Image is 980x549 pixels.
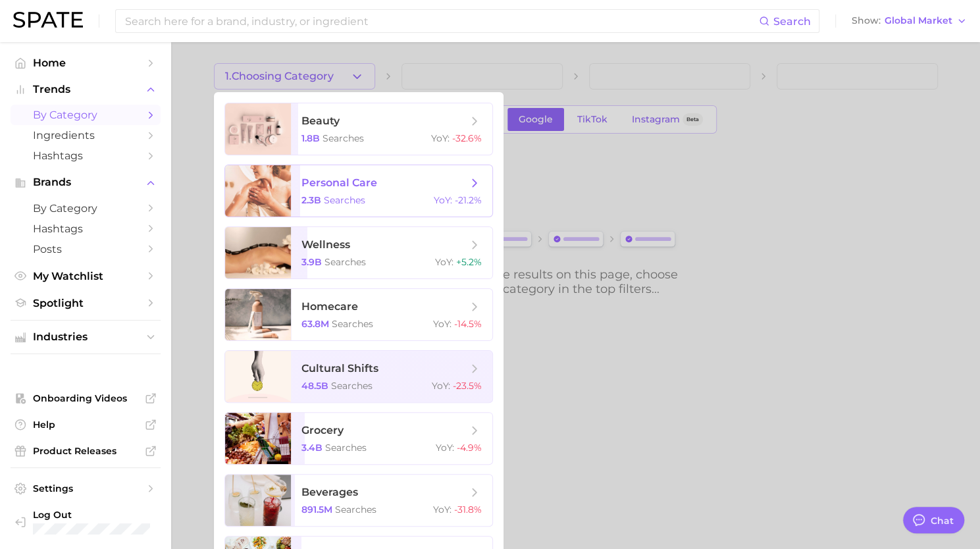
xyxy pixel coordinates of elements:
button: Brands [11,172,161,192]
span: -32.6% [452,132,482,144]
span: Spotlight [33,297,138,309]
a: Posts [11,239,161,259]
span: YoY : [434,194,452,206]
span: -4.9% [457,442,482,454]
span: -31.8% [454,504,482,515]
span: searches [324,256,366,268]
span: Trends [33,84,138,95]
button: Industries [11,327,161,347]
span: -14.5% [454,318,482,330]
span: 3.4b [301,442,322,454]
span: Home [33,57,138,69]
a: by Category [11,105,161,125]
span: 63.8m [301,318,329,330]
button: ShowGlobal Market [848,13,970,30]
span: 3.9b [301,256,322,268]
a: Hashtags [11,219,161,239]
span: Industries [33,331,138,343]
span: Ingredients [33,129,138,142]
span: Brands [33,176,138,188]
a: Log out. Currently logged in with e-mail marwat@spate.nyc. [11,505,161,538]
span: searches [325,442,367,454]
a: Hashtags [11,145,161,166]
span: searches [331,380,373,392]
img: SPATE [13,12,83,28]
span: Search [773,15,811,28]
span: searches [335,504,376,515]
span: Help [33,419,138,431]
span: YoY : [433,504,451,515]
a: Settings [11,479,161,498]
span: YoY : [431,132,450,144]
input: Search here for a brand, industry, or ingredient [124,10,759,32]
span: beauty [301,115,340,127]
span: YoY : [432,380,450,392]
span: Product Releases [33,445,138,457]
button: Trends [11,80,161,99]
span: Show [852,17,881,24]
span: Onboarding Videos [33,392,138,404]
span: 2.3b [301,194,321,206]
span: cultural shifts [301,362,378,375]
span: wellness [301,238,350,251]
span: searches [324,194,365,206]
a: Ingredients [11,125,161,145]
span: My Watchlist [33,270,138,282]
span: -23.5% [453,380,482,392]
span: beverages [301,486,358,498]
span: homecare [301,300,358,313]
span: Hashtags [33,149,138,162]
a: by Category [11,198,161,219]
span: 891.5m [301,504,332,515]
a: Onboarding Videos [11,388,161,408]
a: My Watchlist [11,266,161,286]
span: +5.2% [456,256,482,268]
span: -21.2% [455,194,482,206]
a: Product Releases [11,441,161,461]
a: Home [11,53,161,73]
span: searches [332,318,373,330]
span: Hashtags [33,222,138,235]
a: Spotlight [11,293,161,313]
span: by Category [33,202,138,215]
span: searches [322,132,364,144]
span: Settings [33,483,138,494]
a: Help [11,415,161,434]
span: personal care [301,176,377,189]
span: YoY : [435,256,453,268]
span: 48.5b [301,380,328,392]
span: 1.8b [301,132,320,144]
span: Posts [33,243,138,255]
span: YoY : [433,318,451,330]
span: by Category [33,109,138,121]
span: grocery [301,424,344,436]
span: YoY : [436,442,454,454]
span: Log Out [33,509,150,521]
span: Global Market [885,17,952,24]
